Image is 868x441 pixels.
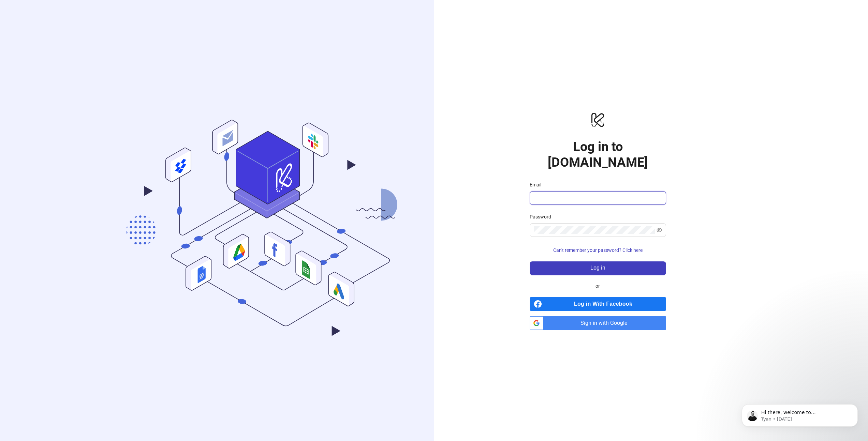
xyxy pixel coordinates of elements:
[657,227,662,233] span: eye-invisible
[30,20,117,66] span: Hi there, welcome to [DOMAIN_NAME]. I'll reach out via e-mail separately, but just wanted you to ...
[732,390,868,438] iframe: Intercom notifications message
[530,245,666,256] button: Can't remember your password? Click here
[530,297,666,311] a: Log in With Facebook
[590,265,605,271] span: Log in
[530,247,666,253] a: Can't remember your password? Click here
[546,316,666,330] span: Sign in with Google
[590,282,605,290] span: or
[530,213,556,220] label: Password
[530,261,666,275] button: Log in
[534,226,655,234] input: Password
[530,316,666,330] a: Sign in with Google
[553,247,643,253] span: Can't remember your password? Click here
[530,181,546,188] label: Email
[530,139,666,170] h1: Log in to [DOMAIN_NAME]
[545,297,666,311] span: Log in With Facebook
[534,194,661,202] input: Email
[30,26,118,32] p: Message from Tyan, sent 1d ago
